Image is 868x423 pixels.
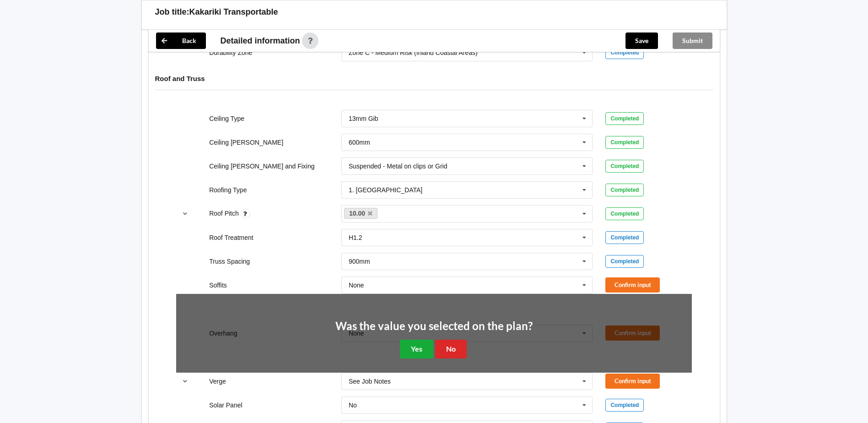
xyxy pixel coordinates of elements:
[605,136,644,149] div: Completed
[349,49,478,56] div: Zone C - Medium Risk (Inland Coastal Areas)
[605,184,644,196] div: Completed
[605,46,644,59] div: Completed
[209,139,283,146] label: Ceiling [PERSON_NAME]
[335,319,533,333] h2: Was the value you selected on the plan?
[435,340,467,358] button: No
[349,258,370,265] div: 900mm
[349,115,378,122] div: 13mm Gib
[221,37,300,45] span: Detailed information
[349,402,357,408] div: No
[209,378,226,385] label: Verge
[625,33,658,49] button: Save
[605,231,644,244] div: Completed
[349,163,447,169] div: Suspended - Metal on clips or Grid
[349,282,364,288] div: None
[209,49,252,56] label: Durability Zone
[209,186,247,194] label: Roofing Type
[605,277,660,293] button: Confirm input
[209,282,227,289] label: Soffits
[176,206,194,222] button: reference-toggle
[209,401,242,409] label: Solar Panel
[605,399,644,412] div: Completed
[349,234,362,241] div: H1.2
[349,139,370,146] div: 600mm
[344,208,378,219] a: 10.00
[209,210,240,217] label: Roof Pitch
[605,255,644,268] div: Completed
[209,258,250,265] label: Truss Spacing
[155,7,189,17] h3: Job title:
[155,74,713,83] h4: Roof and Truss
[605,160,644,173] div: Completed
[605,112,644,125] div: Completed
[349,187,422,193] div: 1. [GEOGRAPHIC_DATA]
[209,115,244,122] label: Ceiling Type
[189,7,278,17] h3: Kakariki Transportable
[605,374,660,389] button: Confirm input
[400,340,433,358] button: Yes
[209,163,314,170] label: Ceiling [PERSON_NAME] and Fixing
[156,33,206,49] button: Back
[349,378,391,385] div: See Job Notes
[176,373,194,390] button: reference-toggle
[605,207,644,220] div: Completed
[209,234,253,241] label: Roof Treatment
